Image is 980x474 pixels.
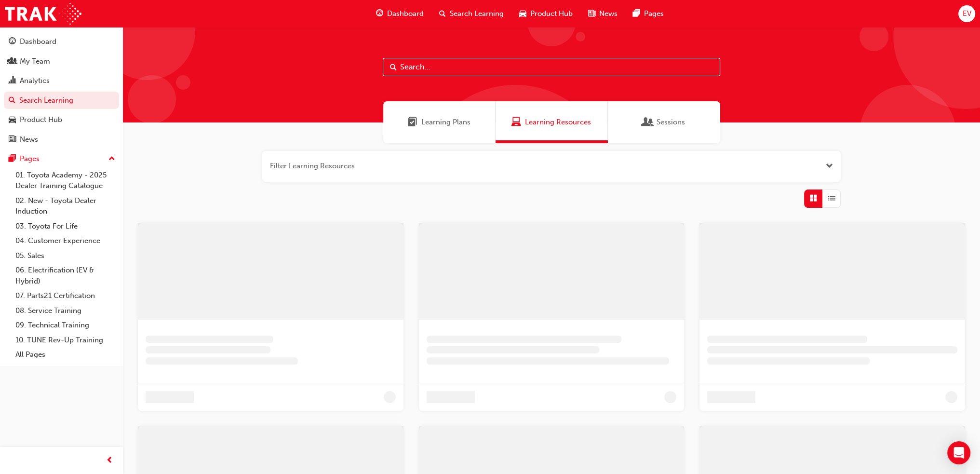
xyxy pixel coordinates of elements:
a: News [4,131,119,149]
span: pages-icon [9,155,16,163]
span: Search Learning [450,8,504,19]
span: guage-icon [376,8,383,20]
span: search-icon [9,96,15,105]
span: Pages [644,8,664,19]
input: Search... [383,58,720,76]
a: guage-iconDashboard [368,4,431,24]
span: pages-icon [633,8,640,20]
a: 06. Electrification (EV & Hybrid) [12,263,119,288]
div: Pages [20,153,40,164]
a: 01. Toyota Academy - 2025 Dealer Training Catalogue [12,168,119,193]
a: Product Hub [4,111,119,129]
img: Trak [5,3,81,25]
a: All Pages [12,347,119,362]
a: 10. TUNE Rev-Up Training [12,333,119,348]
span: List [828,193,835,204]
span: Learning Resources [525,117,591,128]
span: chart-icon [9,77,16,85]
span: prev-icon [106,455,113,467]
span: Product Hub [530,8,573,19]
a: 08. Service Training [12,303,119,318]
button: EV [958,5,975,22]
span: up-icon [108,153,115,165]
span: News [599,8,618,19]
div: Open Intercom Messenger [947,441,970,464]
a: news-iconNews [580,4,625,24]
span: Sessions [657,117,685,128]
span: Learning Plans [408,117,417,128]
a: 07. Parts21 Certification [12,288,119,303]
button: Open the filter [826,161,833,172]
a: 05. Sales [12,248,119,263]
a: My Team [4,53,119,70]
div: Analytics [20,75,50,86]
span: car-icon [9,116,16,124]
span: search-icon [439,8,446,20]
span: Learning Plans [421,117,470,128]
span: people-icon [9,57,16,66]
span: Sessions [643,117,653,128]
a: car-iconProduct Hub [511,4,580,24]
span: Learning Resources [511,117,521,128]
span: car-icon [519,8,526,20]
a: search-iconSearch Learning [431,4,511,24]
a: Dashboard [4,33,119,51]
a: 02. New - Toyota Dealer Induction [12,193,119,219]
div: News [20,134,38,145]
a: Learning ResourcesLearning Resources [496,101,608,143]
a: 03. Toyota For Life [12,219,119,234]
span: EV [962,8,971,19]
a: 04. Customer Experience [12,233,119,248]
a: Learning PlansLearning Plans [383,101,496,143]
a: Search Learning [4,92,119,109]
span: news-icon [9,135,16,144]
div: My Team [20,56,50,67]
a: Analytics [4,72,119,90]
button: DashboardMy TeamAnalyticsSearch LearningProduct HubNews [4,31,119,150]
a: SessionsSessions [608,101,720,143]
div: Dashboard [20,36,56,47]
span: Grid [810,193,817,204]
button: Pages [4,150,119,168]
span: news-icon [588,8,595,20]
span: guage-icon [9,38,16,46]
span: Search [390,62,397,73]
div: Product Hub [20,114,62,125]
span: Dashboard [387,8,424,19]
a: pages-iconPages [625,4,671,24]
a: 09. Technical Training [12,318,119,333]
